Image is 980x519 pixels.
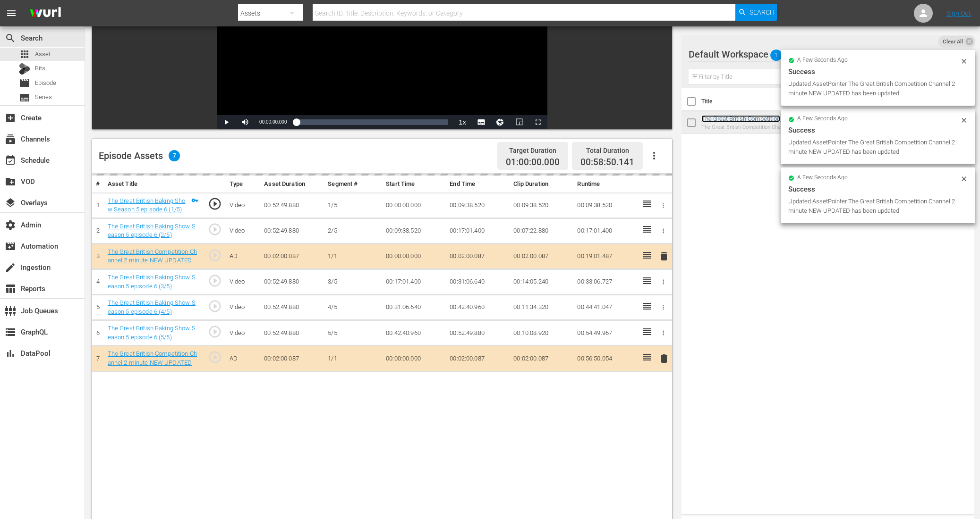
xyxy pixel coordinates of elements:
td: 00:17:01.400 [573,218,637,243]
th: Clip Duration [510,176,573,193]
span: Channels [5,134,16,145]
a: The Great British Baking Show Season 5 episode 6 (2/5) [108,223,196,239]
span: Schedule [5,155,16,166]
img: ans4CAIJ8jUAAAAAAAAAAAAAAAAAAAAAAAAgQb4GAAAAAAAAAAAAAAAAAAAAAAAAJMjXAAAAAAAAAAAAAAAAAAAAAAAAgAT5G... [23,2,68,25]
td: 00:02:00.087 [510,346,573,371]
td: 00:17:01.400 [382,269,446,295]
button: Play [217,115,236,129]
td: 00:52:49.880 [260,269,324,295]
span: a few seconds ago [797,174,848,182]
span: play_circle_outline [208,325,222,339]
td: 3 [92,243,104,269]
a: The Great British Competition Channel 2 minute NEW UPDATED [108,350,197,366]
span: 1 [771,45,783,65]
td: 00:52:49.880 [260,295,324,320]
td: 5/5 [324,320,382,346]
a: The Great British Baking Show Season 5 episode 6 (1/5) [108,197,186,213]
td: Video [226,295,261,320]
td: 7 [92,346,104,371]
span: menu [6,8,17,19]
button: Picture-in-Picture [510,115,528,129]
a: The Great British Baking Show Season 5 episode 6 (5/5) [108,325,196,341]
td: 00:31:06.640 [382,295,446,320]
td: 00:19:01.487 [573,243,637,269]
th: Asset Duration [260,176,324,193]
td: Video [226,193,261,218]
td: 5 [92,295,104,320]
td: 00:52:49.880 [260,218,324,243]
a: Sign Out [946,9,971,17]
span: Search [5,33,16,44]
span: Search [750,4,775,21]
div: Episode Assets [99,150,180,161]
th: Runtime [573,176,637,193]
td: Video [226,269,261,295]
th: Segment # [324,176,382,193]
th: Title [701,88,801,115]
td: 00:02:00.087 [446,346,510,371]
a: The Great British Baking Show Season 5 episode 6 (4/5) [108,299,196,315]
div: Bits [19,63,30,75]
th: # [92,176,104,193]
span: Reports [5,283,16,294]
td: 4 [92,269,104,295]
td: 00:31:06.640 [446,269,510,295]
td: 00:07:22.880 [510,218,573,243]
div: Updated AssetPointer The Great British Competition Channel 2 minute NEW UPDATED has been updated [788,197,958,216]
th: Start Time [382,176,446,193]
td: 2/5 [324,218,382,243]
div: Success [788,125,968,136]
th: Type [226,176,261,193]
div: Success [788,184,968,195]
span: Admin [5,219,16,231]
td: 00:56:50.054 [573,346,637,371]
td: 6 [92,320,104,346]
td: 00:09:38.520 [510,193,573,218]
div: Success [788,66,968,77]
td: 00:11:34.320 [510,295,573,320]
td: 00:00:00.000 [382,243,446,269]
td: 4/5 [324,295,382,320]
td: 00:09:38.520 [446,193,510,218]
span: Clear All [938,35,968,48]
span: DataPool [5,348,16,359]
button: Mute [236,115,255,129]
span: a few seconds ago [797,57,848,64]
th: Asset Title [104,176,203,193]
span: play_circle_outline [208,248,222,262]
td: 00:00:00.000 [382,346,446,371]
span: Bits [35,64,45,73]
td: 00:42:40.960 [382,320,446,346]
span: 01:00:00.000 [506,157,560,168]
span: VOD [5,176,16,187]
td: 1/1 [324,243,382,269]
span: Job Queues [5,305,16,317]
span: play_circle_outline [208,274,222,288]
td: Video [226,218,261,243]
td: 00:33:06.727 [573,269,637,295]
td: 00:42:40.960 [446,295,510,320]
span: Episode [19,77,30,89]
div: Progress Bar [296,119,448,125]
td: AD [226,243,261,269]
td: 00:44:41.047 [573,295,637,320]
button: Jump To Time [491,115,510,129]
span: Asset [19,49,30,60]
td: 00:02:00.087 [260,346,324,371]
span: Series [35,92,52,102]
div: Total Duration [580,144,634,157]
button: Search [735,4,777,21]
td: 00:52:49.880 [446,320,510,346]
span: play_circle_outline [208,197,222,211]
span: Asset [35,50,51,59]
td: 00:52:49.880 [260,320,324,346]
span: play_circle_outline [208,299,222,313]
span: GraphQL [5,326,16,338]
td: 1/5 [324,193,382,218]
td: 1 [92,193,104,218]
button: Playback Rate [453,115,472,129]
span: Overlays [5,197,16,209]
td: AD [226,346,261,371]
th: End Time [446,176,510,193]
td: 00:02:00.087 [510,243,573,269]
